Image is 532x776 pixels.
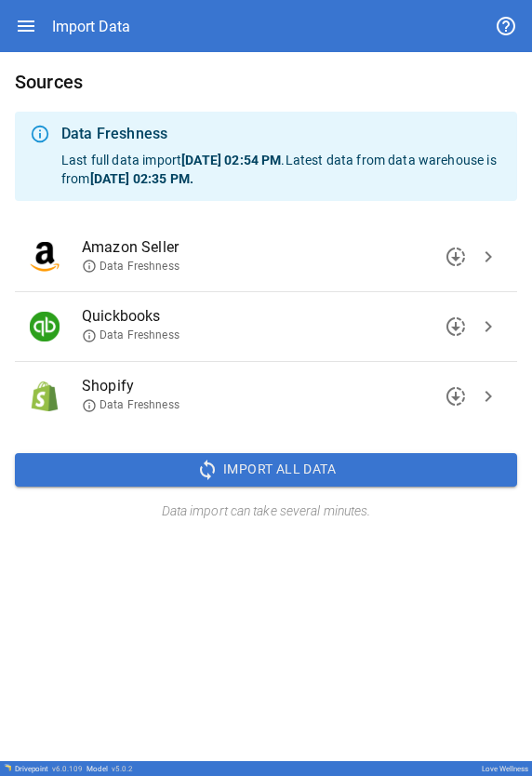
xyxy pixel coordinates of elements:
span: v 5.0.2 [112,765,133,773]
div: Drivepoint [15,765,83,773]
span: chevron_right [477,315,499,338]
b: [DATE] 02:54 PM [181,153,281,167]
img: Drivepoint [4,764,11,771]
span: downloading [445,246,467,268]
div: Data Freshness [61,123,502,145]
p: Last full data import . Latest data from data warehouse is from [61,151,502,188]
span: v 6.0.109 [52,765,83,773]
span: chevron_right [477,246,499,268]
span: downloading [445,315,467,338]
span: Amazon Seller [82,236,472,259]
span: Shopify [82,375,472,397]
b: [DATE] 02:35 PM . [90,171,193,186]
span: Data Freshness [82,397,180,413]
h6: Sources [15,67,517,97]
span: Quickbooks [82,305,472,328]
img: Shopify [30,381,60,411]
span: Data Freshness [82,328,180,343]
div: Model [86,765,133,773]
img: Quickbooks [30,312,60,341]
h6: Data import can take several minutes. [15,502,517,522]
img: Amazon Seller [30,242,60,272]
div: Love Wellness [482,765,528,773]
button: Import All Data [15,453,517,487]
div: Import Data [52,18,130,35]
span: sync [196,459,219,481]
span: Data Freshness [82,259,180,274]
span: Import All Data [223,458,336,481]
span: chevron_right [477,385,499,408]
span: downloading [445,385,467,408]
